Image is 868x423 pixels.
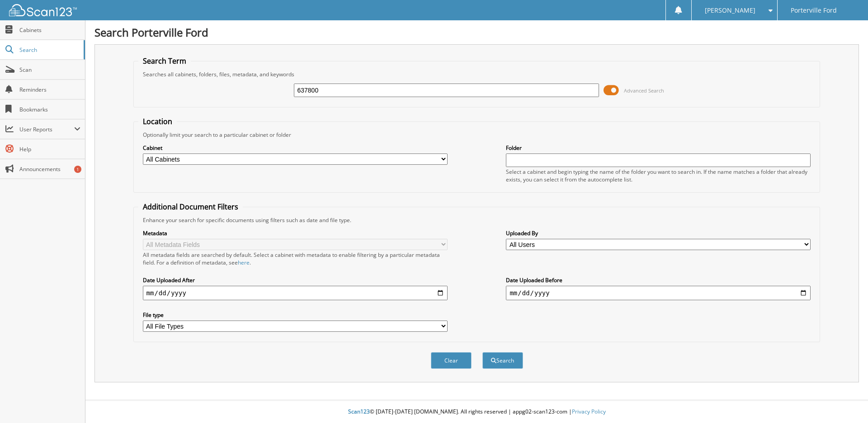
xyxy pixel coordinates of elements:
[138,56,191,66] legend: Search Term
[624,87,664,94] span: Advanced Search
[506,144,811,152] label: Folder
[19,86,80,93] span: Reminders
[143,286,448,300] input: start
[143,311,448,319] label: File type
[19,46,79,54] span: Search
[506,286,811,300] input: end
[19,145,80,153] span: Help
[348,408,370,415] span: Scan123
[19,106,80,113] span: Bookmarks
[823,380,868,423] iframe: Chat Widget
[74,166,81,173] div: 1
[138,131,816,139] div: Optionally limit your search to a particular cabinet or folder
[506,229,811,237] label: Uploaded By
[238,259,250,266] a: here
[143,276,448,284] label: Date Uploaded After
[506,276,811,284] label: Date Uploaded Before
[9,4,77,16] img: scan123-logo-white.svg
[431,352,472,369] button: Clear
[138,116,177,126] legend: Location
[482,352,523,369] button: Search
[138,202,243,212] legend: Additional Document Filters
[138,70,816,78] div: Searches all cabinets, folders, files, metadata, and keywords
[19,66,80,74] span: Scan
[19,26,80,34] span: Cabinets
[138,216,816,224] div: Enhance your search for specific documents using filters such as date and file type.
[19,126,74,133] span: User Reports
[143,229,448,237] label: Metadata
[143,144,448,152] label: Cabinet
[94,25,859,40] h1: Search Porterville Ford
[143,251,448,266] div: All metadata fields are searched by default. Select a cabinet with metadata to enable filtering b...
[506,168,811,183] div: Select a cabinet and begin typing the name of the folder you want to search in. If the name match...
[19,165,80,173] span: Announcements
[572,408,606,415] a: Privacy Policy
[85,401,868,423] div: © [DATE]-[DATE] [DOMAIN_NAME]. All rights reserved | appg02-scan123-com |
[791,8,837,13] span: Porterville Ford
[705,8,755,13] span: [PERSON_NAME]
